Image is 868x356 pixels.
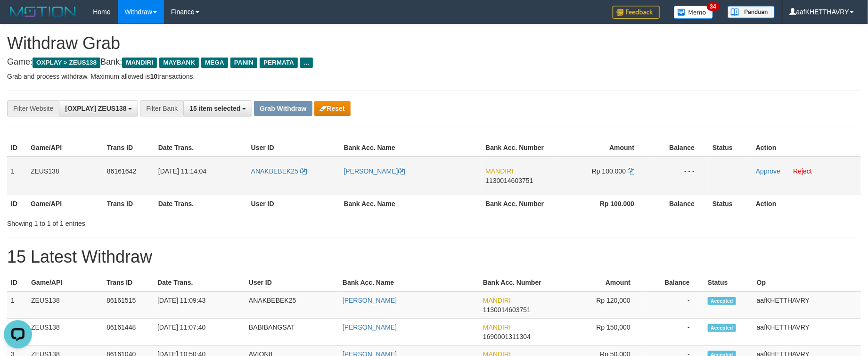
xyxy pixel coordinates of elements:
td: ZEUS138 [27,291,103,319]
span: PERMATA [260,58,298,68]
span: PANIN [230,58,257,68]
a: Approve [756,167,780,175]
th: Status [709,195,752,212]
a: ANAKBEBEK25 [251,167,307,175]
td: 86161515 [103,291,154,319]
img: panduan.png [728,6,775,18]
img: Feedback.jpg [613,6,660,19]
th: Bank Acc. Number [479,274,555,291]
span: ANAKBEBEK25 [251,167,298,175]
td: - [645,291,704,319]
th: Amount [555,274,645,291]
td: aafKHETTHAVRY [753,319,861,346]
th: Date Trans. [155,139,247,157]
th: Status [704,274,753,291]
th: Date Trans. [154,274,245,291]
th: Op [753,274,861,291]
span: MANDIRI [483,323,511,331]
td: 86161448 [103,319,154,346]
button: Reset [314,101,351,116]
h1: Withdraw Grab [7,34,861,53]
div: Filter Website [7,100,59,116]
span: Copy 1690001311304 to clipboard [483,333,531,340]
a: [PERSON_NAME] [343,297,397,304]
span: ... [300,58,313,68]
a: [PERSON_NAME] [343,323,397,331]
th: Action [752,139,861,157]
th: ID [7,274,27,291]
button: 15 item selected [183,100,252,116]
th: Game/API [27,274,103,291]
th: Trans ID [103,139,155,157]
img: Button%20Memo.svg [674,6,713,19]
th: Bank Acc. Number [482,195,558,212]
span: OXPLAY > ZEUS138 [33,58,100,68]
span: Copy 1130014603751 to clipboard [485,177,533,184]
span: MAYBANK [159,58,199,68]
th: Balance [645,274,704,291]
th: ID [7,195,27,212]
th: Status [709,139,752,157]
th: Balance [648,139,709,157]
h1: 15 Latest Withdraw [7,248,861,266]
td: aafKHETTHAVRY [753,291,861,319]
h4: Game: Bank: [7,58,861,67]
td: - [645,319,704,346]
td: [DATE] 11:09:43 [154,291,245,319]
span: Accepted [708,297,736,305]
td: [DATE] 11:07:40 [154,319,245,346]
th: Trans ID [103,195,155,212]
th: Bank Acc. Name [339,274,479,291]
span: Copy 1130014603751 to clipboard [483,306,531,314]
span: [DATE] 11:14:04 [158,167,206,175]
th: ID [7,139,27,157]
span: MANDIRI [485,167,513,175]
span: Rp 100.000 [592,167,626,175]
span: MANDIRI [483,297,511,304]
button: [OXPLAY] ZEUS138 [59,100,138,116]
th: Action [752,195,861,212]
th: User ID [245,274,339,291]
a: Reject [794,167,812,175]
td: Rp 120,000 [555,291,645,319]
span: MEGA [201,58,228,68]
td: - - - [648,157,709,195]
th: Game/API [27,195,103,212]
img: MOTION_logo.png [7,5,79,19]
span: 86161642 [107,167,136,175]
th: Bank Acc. Name [340,139,482,157]
td: 1 [7,157,27,195]
th: Amount [558,139,648,157]
th: Game/API [27,139,103,157]
td: BABIBANGSAT [245,319,339,346]
div: Showing 1 to 1 of 1 entries [7,215,355,228]
span: Accepted [708,324,736,332]
span: 34 [707,2,720,11]
a: [PERSON_NAME] [344,167,405,175]
th: Bank Acc. Number [482,139,558,157]
button: Grab Withdraw [254,101,312,116]
td: ZEUS138 [27,319,103,346]
strong: 10 [150,73,157,80]
td: ANAKBEBEK25 [245,291,339,319]
span: MANDIRI [122,58,157,68]
p: Grab and process withdraw. Maximum allowed is transactions. [7,72,861,81]
td: 1 [7,291,27,319]
th: Trans ID [103,274,154,291]
th: Rp 100.000 [558,195,648,212]
td: Rp 150,000 [555,319,645,346]
th: Bank Acc. Name [340,195,482,212]
a: Copy 100000 to clipboard [628,167,634,175]
th: Date Trans. [155,195,247,212]
div: Filter Bank [140,100,183,116]
th: Balance [648,195,709,212]
th: User ID [247,139,340,157]
td: ZEUS138 [27,157,103,195]
span: [OXPLAY] ZEUS138 [65,105,126,112]
th: User ID [247,195,340,212]
span: 15 item selected [189,105,240,112]
button: Open LiveChat chat widget [4,4,32,32]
